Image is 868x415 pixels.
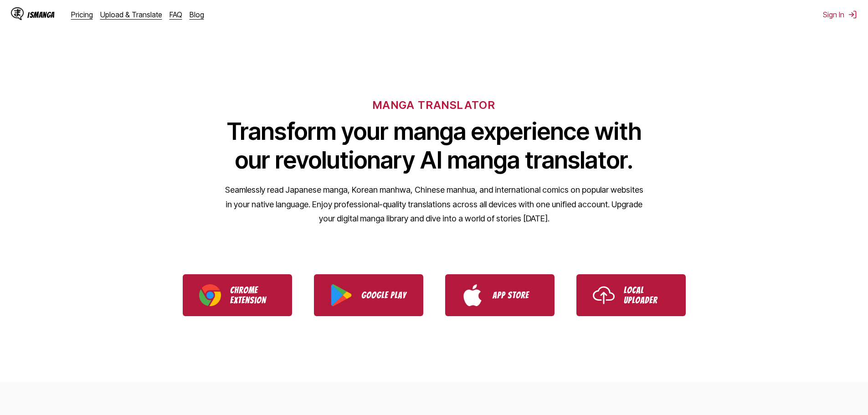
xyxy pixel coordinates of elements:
a: Blog [190,10,204,19]
button: Sign In [823,10,857,19]
p: Google Play [361,290,407,300]
img: App Store logo [462,284,483,306]
p: Seamlessly read Japanese manga, Korean manhwa, Chinese manhua, and international comics on popula... [225,183,644,226]
a: FAQ [169,10,182,19]
a: Upload & Translate [100,10,162,19]
img: Upload icon [593,284,615,306]
p: Local Uploader [624,285,669,305]
h6: MANGA TRANSLATOR [373,98,495,112]
a: Download IsManga from Google Play [314,274,423,316]
img: Sign out [848,10,857,19]
h1: Transform your manga experience with our revolutionary AI manga translator. [225,117,644,174]
a: Download IsManga Chrome Extension [183,274,292,316]
a: IsManga LogoIsManga [11,7,71,22]
a: Download IsManga from App Store [445,274,555,316]
p: Chrome Extension [230,285,276,305]
p: App Store [493,290,538,300]
img: Google Play logo [330,284,352,306]
div: IsManga [27,10,55,19]
img: IsManga Logo [11,7,24,20]
img: Chrome logo [199,284,221,306]
a: Pricing [71,10,93,19]
a: Use IsManga Local Uploader [576,274,686,316]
